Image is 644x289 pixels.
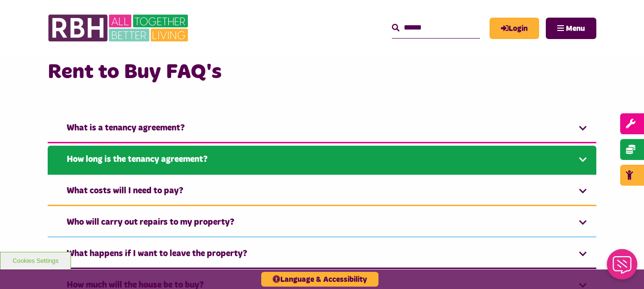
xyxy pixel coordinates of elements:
[566,25,585,32] span: Menu
[601,246,644,289] iframe: Netcall Web Assistant for live chat
[261,272,378,287] button: Language & Accessibility
[48,240,596,269] a: What happens if I want to leave the property?
[48,10,191,47] img: RBH
[48,209,596,238] a: Who will carry out repairs to my property?
[48,177,596,206] a: What costs will I need to pay?
[490,18,539,39] a: MyRBH
[392,18,480,38] input: Search
[48,114,596,143] a: What is a tenancy agreement?
[48,59,596,86] h3: Rent to Buy FAQ's
[546,18,596,39] button: Navigation
[48,146,596,175] a: How long is the tenancy agreement?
